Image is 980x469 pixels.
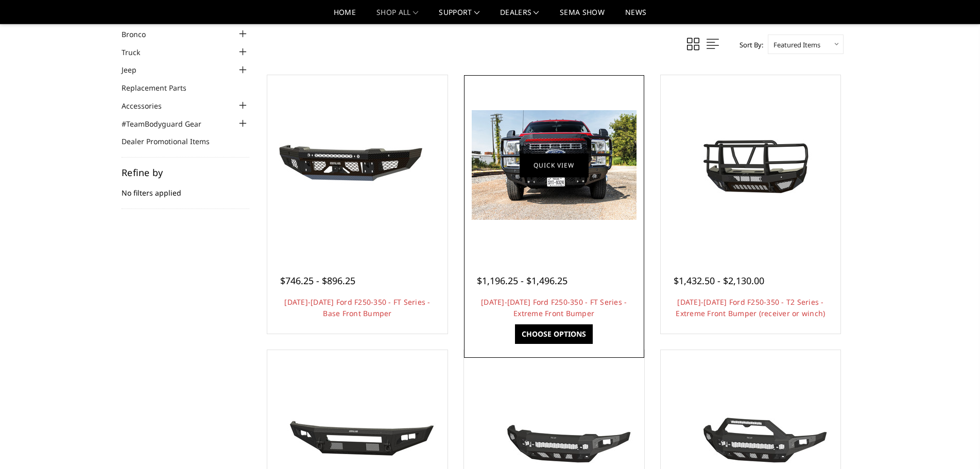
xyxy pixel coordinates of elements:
[481,297,627,318] a: [DATE]-[DATE] Ford F250-350 - FT Series - Extreme Front Bumper
[122,47,153,58] a: Truck
[280,274,355,287] span: $746.25 - $896.25
[122,29,159,40] a: Bronco
[270,78,445,253] a: 2023-2025 Ford F250-350 - FT Series - Base Front Bumper
[477,274,568,287] span: $1,196.25 - $1,496.25
[676,297,825,318] a: [DATE]-[DATE] Ford F250-350 - T2 Series - Extreme Front Bumper (receiver or winch)
[674,274,764,287] span: $1,432.50 - $2,130.00
[334,9,356,24] a: Home
[284,297,430,318] a: [DATE]-[DATE] Ford F250-350 - FT Series - Base Front Bumper
[500,9,539,24] a: Dealers
[663,78,838,253] a: 2023-2025 Ford F250-350 - T2 Series - Extreme Front Bumper (receiver or winch) 2023-2025 Ford F25...
[520,153,589,177] a: Quick view
[376,9,418,24] a: shop all
[625,9,646,24] a: News
[122,118,214,129] a: #TeamBodyguard Gear
[439,9,479,24] a: Support
[929,420,980,469] iframe: Chat Widget
[515,324,593,344] a: Choose Options
[122,136,222,147] a: Dealer Promotional Items
[275,127,440,204] img: 2023-2025 Ford F250-350 - FT Series - Base Front Bumper
[122,168,249,177] h5: Refine by
[560,9,605,24] a: SEMA Show
[122,82,199,93] a: Replacement Parts
[472,110,637,220] img: 2023-2025 Ford F250-350 - FT Series - Extreme Front Bumper
[122,168,249,209] div: No filters applied
[668,119,833,211] img: 2023-2025 Ford F250-350 - T2 Series - Extreme Front Bumper (receiver or winch)
[734,37,763,53] label: Sort By:
[122,100,175,111] a: Accessories
[122,64,149,75] a: Jeep
[467,78,642,253] a: 2023-2025 Ford F250-350 - FT Series - Extreme Front Bumper 2023-2025 Ford F250-350 - FT Series - ...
